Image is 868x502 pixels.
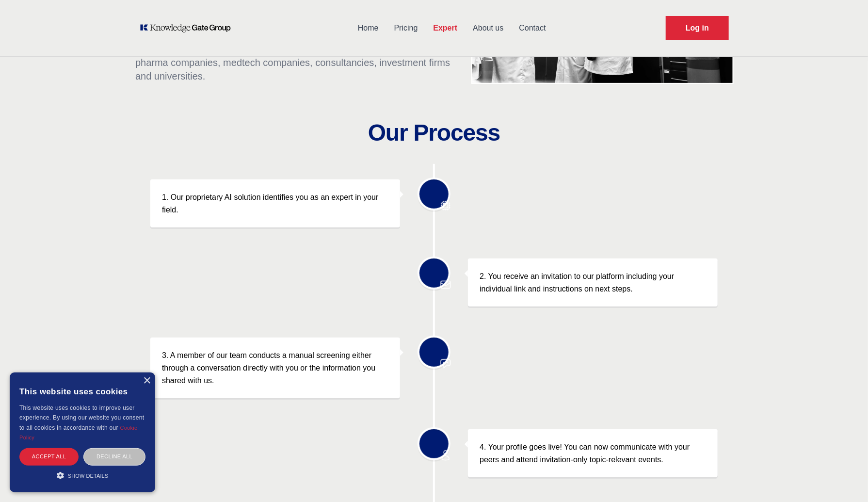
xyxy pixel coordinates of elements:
p: 1. Our proprietary AI solution identifies you as an expert in your field. [162,191,388,216]
a: KOL Knowledge Platform: Talk to Key External Experts (KEE) [139,23,238,33]
div: Decline all [83,448,145,465]
p: 2. You receive an invitation to our platform including your individual link and instructions on n... [480,270,706,295]
a: Pricing [386,16,426,41]
span: Show details [68,473,109,479]
div: Accept all [19,448,79,465]
a: Cookie Policy [19,425,138,440]
span: This website uses cookies to improve user experience. By using our website you consent to all coo... [19,405,144,431]
a: Request Demo [666,16,729,40]
iframe: Chat Widget [820,455,868,502]
a: About us [465,16,511,41]
p: 3. A member of our team conducts a manual screening either through a conversation directly with y... [162,349,388,387]
div: Close [143,377,150,385]
div: Show details [19,470,145,480]
a: Contact [511,16,553,41]
a: Home [350,16,386,41]
div: This website uses cookies [19,380,145,403]
a: Expert [425,16,465,41]
p: 4. Your profile goes live! You can now communicate with your peers and attend invitation-only top... [480,441,706,466]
